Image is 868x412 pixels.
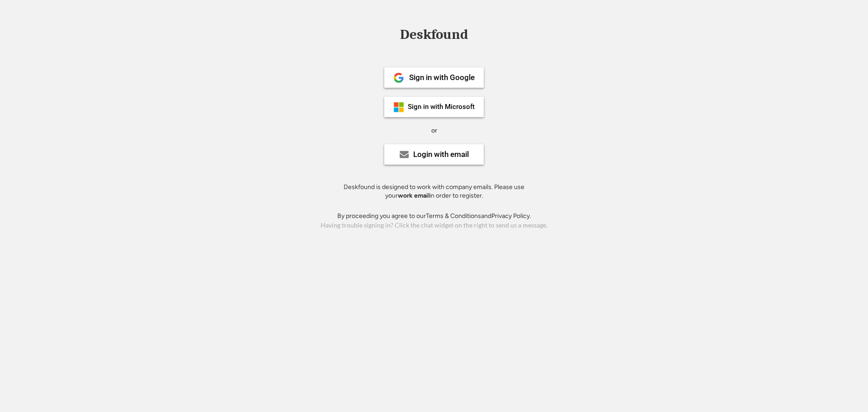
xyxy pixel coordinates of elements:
[393,102,404,113] img: ms-symbollockup_mssymbol_19.png
[426,212,481,220] a: Terms & Conditions
[398,192,429,199] strong: work email
[491,212,531,220] a: Privacy Policy.
[408,104,475,110] div: Sign in with Microsoft
[396,28,472,42] div: Deskfound
[413,151,469,158] div: Login with email
[409,74,475,81] div: Sign in with Google
[393,72,404,83] img: 1024px-Google__G__Logo.svg.png
[431,126,437,135] div: or
[337,212,531,221] div: By proceeding you agree to our and
[332,183,536,200] div: Deskfound is designed to work with company emails. Please use your in order to register.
